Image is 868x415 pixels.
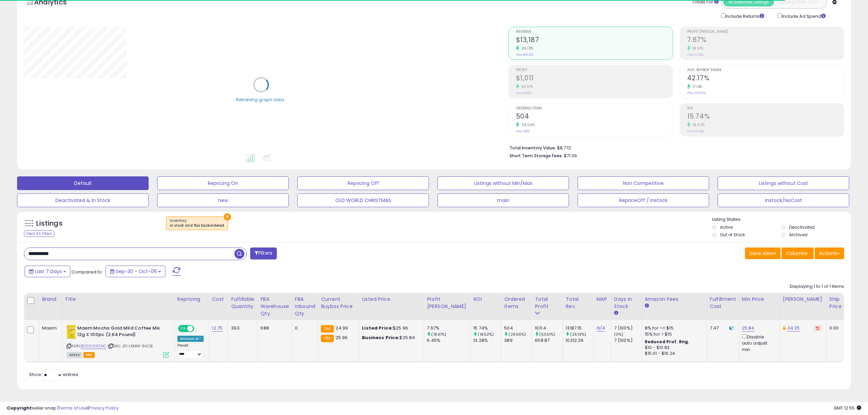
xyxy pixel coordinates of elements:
b: Short Term Storage Fees: [510,153,563,159]
span: OFF [193,326,204,332]
b: Reduced Prof. Rng. [645,339,690,345]
div: ROI [473,296,498,303]
label: Active [720,224,733,230]
button: × [224,213,231,220]
small: Prev: 36.00% [687,91,706,95]
div: Include Returns [716,12,772,20]
span: Avg. Buybox Share [687,68,844,72]
small: Prev: 6.45% [687,53,704,57]
div: 393 [231,325,252,331]
small: Prev: $10,212 [516,53,533,57]
span: Show: entries [29,371,78,378]
h2: 42.17% [687,74,844,83]
a: Terms of Use [58,405,87,411]
div: MAP [596,296,608,303]
div: 7 (100%) [614,325,642,331]
small: 53.51% [519,84,533,89]
button: Listings without Cost [718,176,849,190]
span: All listings currently available for purchase on Amazon [67,352,82,358]
div: Days In Stock [614,296,639,310]
div: 688 [260,325,286,331]
a: Privacy Policy [89,405,119,411]
div: 658.87 [535,337,562,344]
div: [PERSON_NAME] [783,296,824,303]
small: (29.56%) [508,332,526,337]
div: 7 (100%) [614,337,642,344]
div: 10212.29 [566,337,593,344]
div: Ordered Items [504,296,529,310]
h2: 15.74% [687,112,844,122]
small: Days In Stock. [614,310,618,316]
b: Business Price: [362,334,399,341]
button: Columns [782,247,814,259]
div: 8% for <= $15 [645,325,702,331]
p: Listing States: [712,216,851,223]
button: Default [17,176,149,190]
div: Displaying 1 to 1 of 1 items [790,283,844,290]
h2: 504 [516,112,673,122]
span: Inventory : [170,218,224,228]
li: $8,772 [510,143,839,151]
small: FBA [321,325,334,333]
div: Repricing [177,296,206,303]
a: B003VD5SNC [81,343,107,349]
h2: $13,187 [516,36,673,45]
div: 7.67% [427,325,470,331]
button: RepriceOff / Instock [578,193,709,207]
div: Disable auto adjust min [742,333,775,353]
span: $71.09 [564,152,577,159]
span: Revenue [516,30,673,34]
div: Profit [PERSON_NAME] [427,296,467,310]
button: Save View [745,247,781,259]
div: Amazon Fees [645,296,704,303]
button: Non Competitive [578,176,709,190]
span: 2025-10-14 12:55 GMT [833,405,861,411]
div: 15.74% [473,325,501,331]
h2: $1,011 [516,74,673,83]
div: Listed Price [362,296,421,303]
div: seller snap | | [7,405,119,412]
span: 25.96 [336,334,348,341]
button: new [157,193,289,207]
label: Archived [789,232,808,238]
button: main [437,193,569,207]
button: Actions [815,247,844,259]
div: Brand [42,296,59,303]
span: Compared to: [71,269,103,275]
div: 13.28% [473,337,501,344]
h5: Listings [36,219,63,228]
button: Listings without Min/Max [437,176,569,190]
div: $10 - $10.83 [645,345,702,351]
button: Filters [250,247,277,259]
div: Total Profit [535,296,560,310]
span: Profit [516,68,673,72]
span: Columns [786,250,808,257]
div: 6.45% [427,337,470,344]
div: 7.47 [710,325,734,331]
button: OLD WORLD CHRISTMAS [297,193,429,207]
div: Min Price [742,296,777,303]
a: 25.84 [742,325,755,332]
label: Deactivated [789,224,815,230]
div: 0 [295,325,313,331]
span: FBA [83,352,95,358]
small: Prev: $659 [516,91,532,95]
div: $25.84 [362,335,419,341]
div: Current Buybox Price [321,296,356,310]
small: (53.51%) [539,332,555,337]
div: 0.00 [829,325,841,331]
div: FBA Warehouse Qty [260,296,289,317]
img: 41VDCl8t0oL._SL40_.jpg [67,325,76,339]
div: 389 [504,337,532,344]
div: Retrieving graph data.. [236,96,286,103]
span: Sep-30 - Oct-06 [116,268,157,275]
small: Prev: 13.28% [687,129,704,133]
button: Repricing On [157,176,289,190]
span: Ordered Items [516,107,673,110]
button: Last 7 Days [25,266,70,277]
div: 15% for > $15 [645,331,702,337]
div: in stock and fba backordered [170,223,224,228]
div: Maxim [42,325,57,331]
small: (18.91%) [431,332,446,337]
button: Repricing Off [297,176,429,190]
